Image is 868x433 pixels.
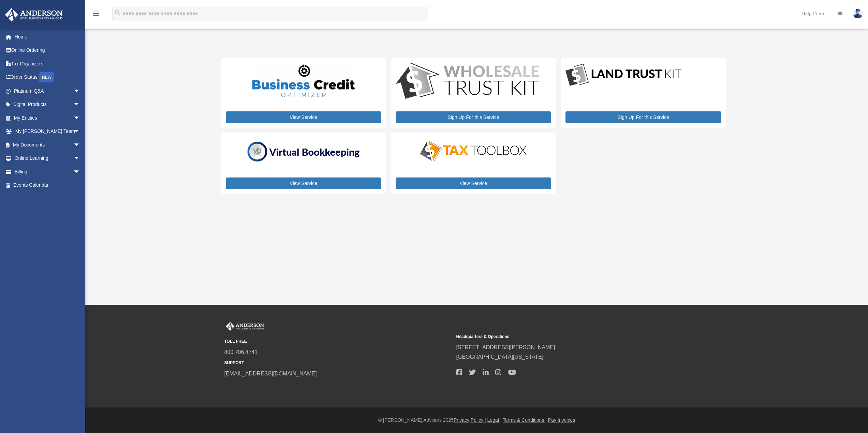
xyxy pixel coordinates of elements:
span: arrow_drop_down [73,125,87,139]
a: Privacy Policy | [454,417,486,423]
i: menu [92,10,100,18]
small: SUPPORT [224,359,452,367]
div: NEW [39,72,54,82]
small: Headquarters & Operations [456,333,683,340]
img: LandTrust_lgo-1.jpg [565,63,681,88]
span: arrow_drop_down [73,138,87,152]
span: arrow_drop_down [73,84,87,98]
a: Tax Organizers [5,57,90,71]
a: Platinum Q&Aarrow_drop_down [5,84,90,98]
span: arrow_drop_down [73,152,87,166]
i: search [114,9,121,17]
a: [GEOGRAPHIC_DATA][US_STATE] [456,354,544,360]
span: arrow_drop_down [73,165,87,179]
a: [EMAIL_ADDRESS][DOMAIN_NAME] [224,371,317,376]
a: Legal | [487,417,502,423]
a: Terms & Conditions | [503,417,547,423]
a: Sign Up For this Service [565,111,721,123]
small: TOLL FREE [224,338,452,345]
img: User Pic [853,9,863,18]
a: Online Learningarrow_drop_down [5,152,90,165]
a: Digital Productsarrow_drop_down [5,98,87,111]
a: My Entitiesarrow_drop_down [5,111,90,125]
a: Online Ordering [5,44,90,57]
a: 800.706.4741 [224,349,258,355]
a: My [PERSON_NAME] Teamarrow_drop_down [5,125,90,138]
a: Pay Invoices [548,417,575,423]
img: WS-Trust-Kit-lgo-1.jpg [396,63,539,100]
a: Order StatusNEW [5,71,90,84]
a: View Service [396,177,551,189]
a: menu [92,12,100,18]
div: © [PERSON_NAME] Advisors 2025 [85,416,868,424]
img: Anderson Advisors Platinum Portal [224,322,265,331]
a: [STREET_ADDRESS][PERSON_NAME] [456,344,555,350]
a: Sign Up For this Service [396,111,551,123]
a: My Documentsarrow_drop_down [5,138,90,152]
a: View Service [226,177,381,189]
a: Events Calendar [5,179,90,192]
img: Anderson Advisors Platinum Portal [3,8,65,21]
span: arrow_drop_down [73,111,87,125]
a: Home [5,30,90,44]
a: Billingarrow_drop_down [5,165,90,179]
a: View Service [226,111,381,123]
span: arrow_drop_down [73,98,87,112]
